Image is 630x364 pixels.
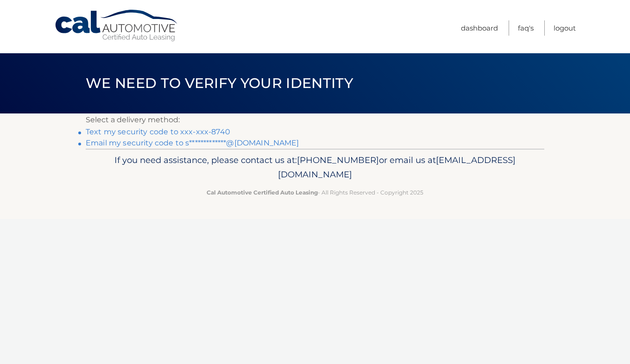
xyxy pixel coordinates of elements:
a: Text my security code to xxx-xxx-8740 [86,127,230,136]
span: We need to verify your identity [86,75,353,92]
a: Cal Automotive [54,9,179,42]
span: [PHONE_NUMBER] [297,155,379,165]
p: If you need assistance, please contact us at: or email us at [92,153,538,182]
p: Select a delivery method: [86,113,544,126]
a: Dashboard [461,20,498,36]
p: - All Rights Reserved - Copyright 2025 [92,188,538,197]
a: Logout [554,20,576,36]
strong: Cal Automotive Certified Auto Leasing [207,189,318,196]
a: FAQ's [518,20,534,36]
